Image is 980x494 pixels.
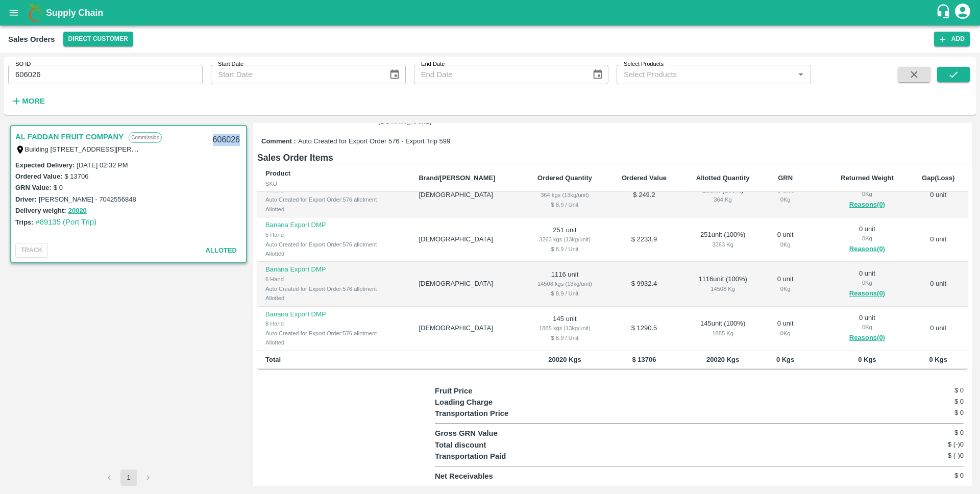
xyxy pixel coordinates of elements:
div: 3263 kgs (13kg/unit) [530,235,599,244]
div: 14508 kgs (13kg/unit) [530,279,599,288]
b: GRN [778,174,793,182]
nav: pagination navigation [100,470,158,486]
label: Expected Delivery : [15,161,75,169]
b: Returned Weight [841,174,894,182]
p: Transportation Paid [435,451,567,462]
label: Driver: [15,195,37,203]
div: 364 kgs (13kg/unit) [530,190,599,200]
input: End Date [414,65,584,84]
b: 0 Kgs [929,356,947,363]
div: Auto Created for Export Order:576 allotment [265,284,402,293]
h6: $ (-)0 [875,451,964,461]
a: #89135 (Port Trip) [35,218,96,226]
span: [PERSON_NAME][EMAIL_ADDRESS][DOMAIN_NAME] [378,106,529,125]
label: Select Products [624,60,664,68]
td: 1116 unit [522,262,607,306]
strong: More [22,97,45,105]
p: Banana Export DMP [265,310,402,319]
b: Allotted Quantity [696,174,750,182]
div: 0 unit [773,319,798,338]
div: $ 8.9 / Unit [530,244,599,254]
div: 8 Hand [265,319,402,328]
b: Gap(Loss) [922,174,954,182]
td: $ 2233.9 [607,217,681,262]
p: Fruit Price [435,385,567,397]
td: [DEMOGRAPHIC_DATA] [410,262,522,306]
div: 364 Kg [689,195,756,204]
div: 0 unit [834,269,900,300]
label: Start Date [218,60,243,68]
div: 0 unit [773,275,798,293]
label: [DATE] 02:32 PM [77,161,128,169]
span: Alloted [206,246,237,254]
button: 20020 [68,205,87,217]
td: [DEMOGRAPHIC_DATA] [410,173,522,217]
label: Delivery weight: [15,207,66,214]
label: SO ID [15,60,31,68]
h6: $ (-)0 [875,439,964,450]
h6: $ 0 [875,471,964,481]
p: Gross GRN Value [435,428,567,439]
button: Reasons(0) [834,243,900,255]
td: 28 unit [522,173,607,217]
p: Commission [129,132,162,143]
div: 14508 Kg [689,284,756,293]
td: $ 9932.4 [607,262,681,306]
div: 0 Kg [834,189,900,199]
label: [PERSON_NAME] - 7042556848 [39,195,136,203]
a: Supply Chain [46,6,936,20]
div: 28 unit ( 100 %) [689,186,756,205]
button: Open [794,68,807,81]
div: 0 Kg [773,195,798,204]
b: Total [265,356,281,363]
div: account of current user [953,2,972,23]
b: 0 Kgs [858,356,876,363]
div: Sales Orders [8,33,55,46]
label: GRN Value: [15,184,52,191]
div: 0 Kg [834,234,900,243]
b: 20020 Kgs [548,356,581,363]
b: Ordered Value [622,174,667,182]
td: $ 1290.5 [607,307,681,351]
div: 0 Kg [773,329,798,338]
td: 0 unit [909,262,968,306]
b: $ 13706 [632,356,656,363]
div: 0 Kg [773,284,798,293]
div: Allotted [265,205,402,214]
p: Banana Export DMP [265,220,402,230]
div: 0 Kg [773,240,798,249]
div: 1885 Kg [689,329,756,338]
label: Comment : [261,137,296,146]
div: Auto Created for Export Order:576 allotment [265,240,402,249]
b: Ordered Quantity [537,174,592,182]
div: Auto Created for Export Order:576 allotment [265,195,402,204]
div: 5 Hand [265,230,402,239]
td: 251 unit [522,217,607,262]
td: [DEMOGRAPHIC_DATA] [410,217,522,262]
button: Choose date [588,65,607,84]
div: 0 unit [773,230,798,249]
td: 0 unit [909,173,968,217]
button: Reasons(0) [834,288,900,300]
div: 6 Hand [265,275,402,284]
div: 0 unit [834,180,900,211]
td: $ 249.2 [607,173,681,217]
input: Select Products [620,68,791,81]
div: 1116 unit ( 100 %) [689,275,756,293]
label: $ 13706 [64,172,88,180]
label: Ordered Value: [15,172,62,180]
div: $ 8.9 / Unit [530,333,599,342]
input: Enter SO ID [8,65,203,84]
h6: $ 0 [875,385,964,396]
div: Allotted [265,249,402,258]
span: Auto Created for Export Order 576 - Export Trip 599 [298,137,450,146]
h6: Sales Order Items [257,151,968,165]
div: 0 unit [834,225,900,255]
button: Add [934,32,970,46]
button: More [8,92,47,110]
div: SKU [265,179,402,188]
label: End Date [421,60,445,68]
div: 0 unit [834,313,900,344]
label: Trips: [15,218,33,226]
div: Allotted [265,293,402,303]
